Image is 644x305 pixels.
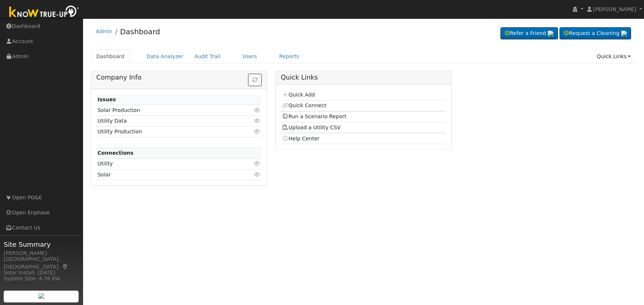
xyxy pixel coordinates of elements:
a: Quick Connect [282,102,326,108]
i: Click to view [254,161,261,166]
a: Request a Cleaning [559,27,631,40]
span: [PERSON_NAME] [593,6,636,12]
i: Click to view [254,172,261,177]
img: Know True-Up [6,4,83,21]
a: Quick Links [591,50,636,63]
a: Audit Trail [189,50,226,63]
td: Utility Production [96,126,235,137]
a: Dashboard [91,50,130,63]
a: Admin [96,28,113,34]
a: Help Center [282,136,320,141]
td: Utility Data [96,116,235,126]
img: retrieve [548,31,554,36]
a: Dashboard [120,27,160,36]
a: Reports [274,50,305,63]
h5: Quick Links [281,74,447,81]
a: Map [62,264,69,270]
h5: Company Info [96,74,262,81]
div: System Size: 4.76 kW [4,275,79,283]
div: Solar Install: [DATE] [4,269,79,277]
a: Data Analyzer [141,50,189,63]
div: [GEOGRAPHIC_DATA], [GEOGRAPHIC_DATA] [4,255,79,271]
td: Utility [96,158,235,169]
strong: Issues [97,97,116,102]
i: Click to view [254,118,261,123]
span: Site Summary [4,239,79,249]
td: Solar Production [96,105,235,116]
td: Solar [96,169,235,180]
i: Click to view [254,108,261,113]
img: retrieve [621,31,627,36]
i: Click to view [254,129,261,134]
a: Run a Scenario Report [282,113,347,119]
a: Users [237,50,263,63]
a: Quick Add [282,92,315,98]
div: [PERSON_NAME] [4,249,79,257]
a: Refer a Friend [500,27,558,40]
strong: Connections [97,150,134,156]
a: Upload a Utility CSV [282,125,341,130]
img: retrieve [38,293,44,299]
